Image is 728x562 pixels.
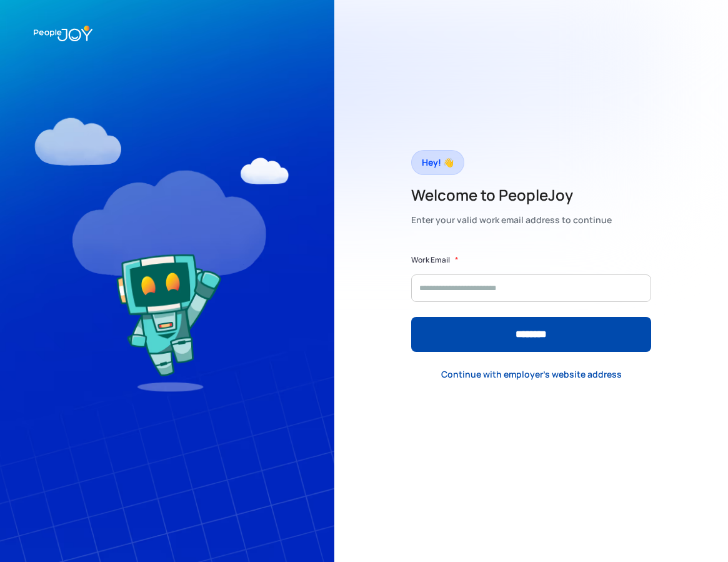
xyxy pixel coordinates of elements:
[411,211,612,229] div: Enter your valid work email address to continue
[431,361,632,387] a: Continue with employer's website address
[441,368,622,381] div: Continue with employer's website address
[411,254,651,352] form: Form
[411,185,612,205] h2: Welcome to PeopleJoy
[422,154,454,171] div: Hey! 👋
[411,254,450,266] label: Work Email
